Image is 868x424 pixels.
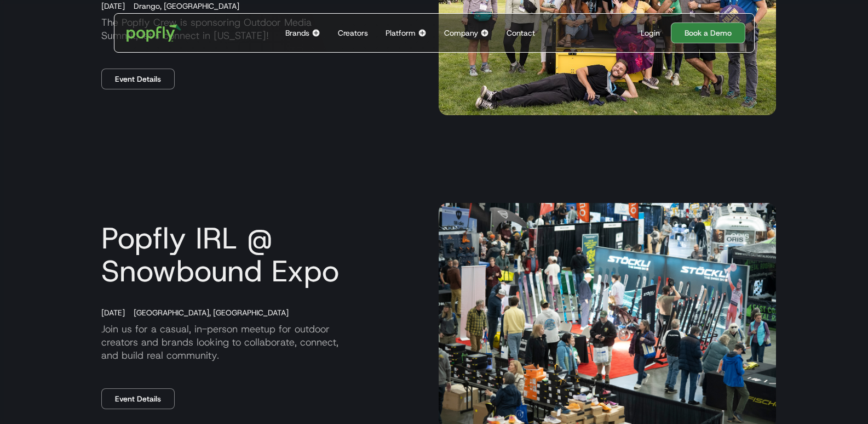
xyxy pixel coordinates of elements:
div: [DATE] [93,1,125,12]
a: Contact [502,14,539,52]
a: Creators [334,14,372,52]
a: home [119,16,189,49]
div: Login [641,27,660,38]
div: [DATE] [93,307,125,318]
div: Contact [507,27,535,38]
div: Drango, [GEOGRAPHIC_DATA] [125,1,239,12]
a: Event Details [101,69,175,89]
div: [GEOGRAPHIC_DATA], [GEOGRAPHIC_DATA] [125,307,289,318]
div: Creators [338,27,368,38]
a: Book a Demo [671,22,745,43]
div: Company [444,27,478,38]
h3: Popfly IRL @ Snowbound Expo [93,222,430,287]
div: Platform [386,27,416,38]
div: Brands [285,27,309,38]
a: Event Details [101,388,175,409]
a: Login [636,27,664,38]
p: Join us for a casual, in-person meetup for outdoor creators and brands looking to collaborate, co... [93,323,430,362]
